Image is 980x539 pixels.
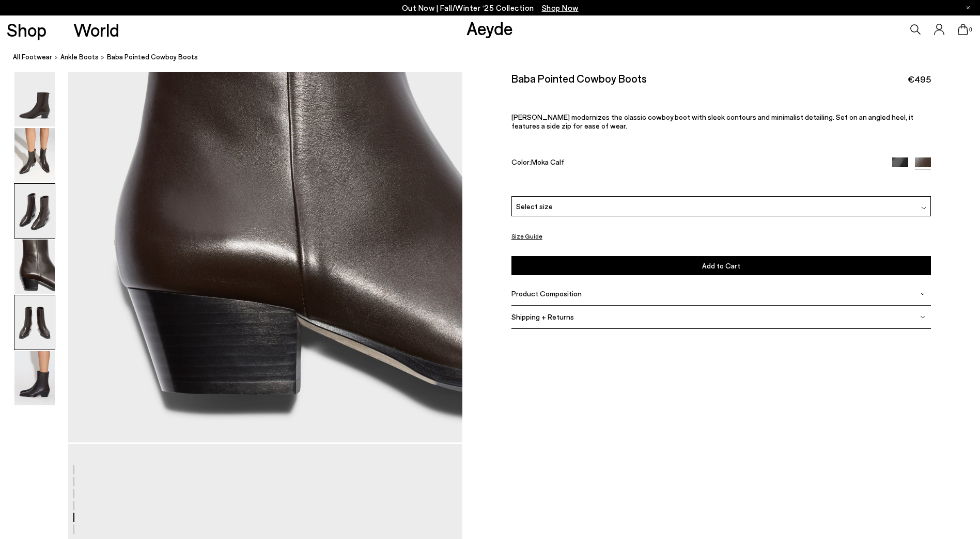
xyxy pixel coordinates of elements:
img: svg%3E [920,314,925,319]
h2: Baba Pointed Cowboy Boots [511,72,647,85]
img: Baba Pointed Cowboy Boots - Image 1 [14,72,55,126]
span: Navigate to /collections/new-in [542,3,579,12]
span: Moka Calf [531,157,564,166]
span: Baba Pointed Cowboy Boots [107,52,198,62]
span: Shipping + Returns [511,312,574,321]
a: ankle boots [60,52,99,62]
img: Baba Pointed Cowboy Boots - Image 4 [14,240,55,294]
span: Add to Cart [702,261,740,270]
div: Color: [511,157,879,169]
img: Baba Pointed Cowboy Boots - Image 2 [14,128,55,182]
a: Shop [7,21,46,39]
img: svg%3E [921,205,926,211]
span: ankle boots [60,53,99,61]
a: World [73,21,119,39]
img: Baba Pointed Cowboy Boots - Image 3 [14,184,55,238]
span: 0 [968,27,973,33]
button: Add to Cart [511,256,931,275]
img: svg%3E [920,291,925,296]
button: Size Guide [511,230,542,243]
img: Baba Pointed Cowboy Boots - Image 5 [14,295,55,350]
p: Out Now | Fall/Winter ‘25 Collection [402,2,579,14]
nav: breadcrumb [13,43,980,72]
span: €495 [908,73,931,86]
p: [PERSON_NAME] modernizes the classic cowboy boot with sleek contours and minimalist detailing. Se... [511,113,931,130]
span: Select size [516,201,553,212]
span: Product Composition [511,289,582,298]
a: All Footwear [13,52,52,62]
a: Aeyde [466,17,513,39]
a: 0 [958,24,968,35]
img: Baba Pointed Cowboy Boots - Image 6 [14,351,55,405]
